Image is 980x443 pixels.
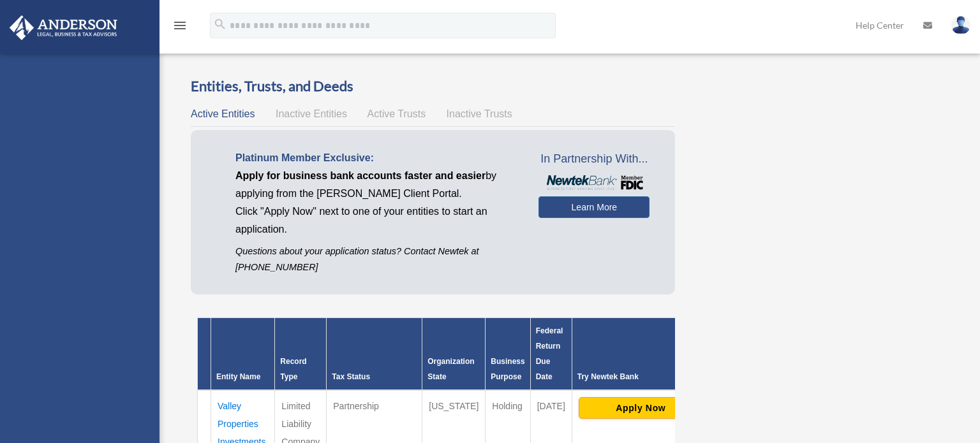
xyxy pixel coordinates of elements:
span: Active Entities [191,108,255,119]
span: In Partnership With... [538,149,650,170]
p: Platinum Member Exclusive: [235,149,519,167]
h3: Entities, Trusts, and Deeds [191,76,675,96]
i: menu [172,18,188,33]
th: Tax Status [327,318,422,391]
img: NewtekBankLogoSM.png [545,175,643,190]
img: Anderson Advisors Platinum Portal [6,15,121,40]
span: Inactive Entities [276,108,347,119]
th: Organization State [422,318,486,391]
p: Click "Apply Now" next to one of your entities to start an application. [235,203,519,238]
i: search [213,17,227,31]
img: User Pic [951,16,970,34]
button: Apply Now [579,397,703,419]
p: by applying from the [PERSON_NAME] Client Portal. [235,167,519,203]
span: Active Trusts [367,108,426,119]
span: Inactive Trusts [447,108,512,119]
span: Apply for business bank accounts faster and easier [235,170,486,181]
div: Try Newtek Bank [577,369,704,384]
th: Record Type [275,318,327,391]
th: Entity Name [211,318,275,391]
p: Questions about your application status? Contact Newtek at [PHONE_NUMBER] [235,243,519,275]
th: Federal Return Due Date [530,318,572,391]
a: Learn More [538,196,650,218]
th: Business Purpose [486,318,530,391]
a: menu [172,22,188,33]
